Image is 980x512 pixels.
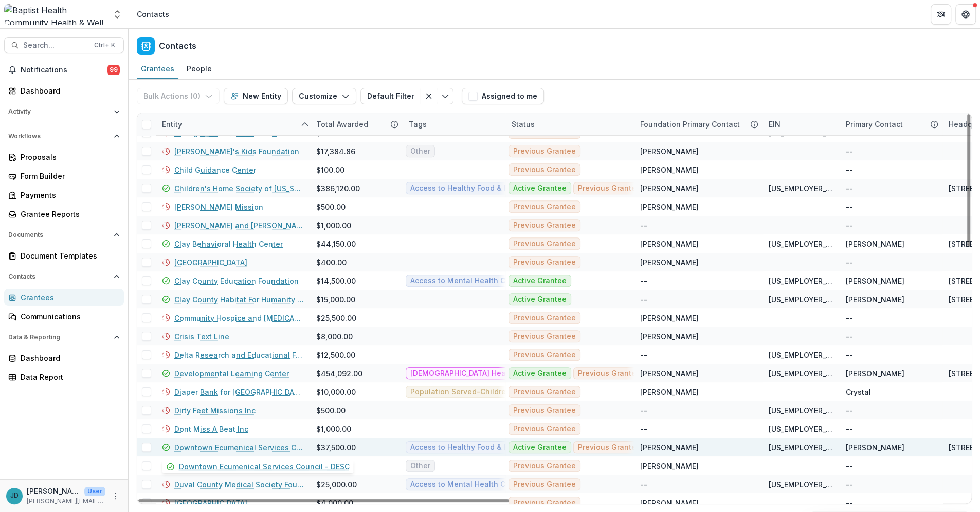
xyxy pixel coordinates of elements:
[159,41,196,51] h2: Contacts
[107,65,120,75] span: 99
[4,206,124,223] a: Grantee Reports
[174,331,229,342] a: Crisis Text Line
[846,313,853,323] div: --
[316,387,356,397] div: $10,000.00
[137,9,169,20] div: Contacts
[174,442,304,453] a: Downtown Ecumenical Services Council - DESC
[846,498,853,508] div: --
[846,331,853,342] div: --
[4,103,124,120] button: Open Activity
[316,183,360,194] div: $386,120.00
[513,351,576,359] span: Previous Grantee
[410,277,517,285] span: Access to Mental Health Care
[640,442,699,453] div: [PERSON_NAME]
[640,276,647,286] div: --
[110,4,124,25] button: Open entity switcher
[640,368,699,379] div: [PERSON_NAME]
[513,258,576,267] span: Previous Grantee
[174,239,283,249] a: Clay Behavioral Health Center
[316,424,351,434] div: $1,000.00
[174,164,256,175] a: Child Guidance Center
[846,164,853,175] div: --
[640,202,699,212] div: [PERSON_NAME]
[21,85,116,96] div: Dashboard
[513,406,576,415] span: Previous Grantee
[174,183,304,194] a: Children's Home Society of [US_STATE], Inc.
[505,113,634,135] div: Status
[931,4,951,25] button: Partners
[846,202,853,212] div: --
[316,368,362,379] div: $454,092.00
[301,120,309,129] svg: sorted ascending
[4,350,124,367] a: Dashboard
[4,268,124,285] button: Open Contacts
[4,187,124,204] a: Payments
[224,88,288,104] button: New Entity
[846,220,853,231] div: --
[640,239,699,249] div: [PERSON_NAME]
[21,292,116,303] div: Grantees
[21,372,116,382] div: Data Report
[769,294,833,305] div: [US_EMPLOYER_IDENTIFICATION_NUMBER]
[410,147,430,156] span: Other
[4,168,124,185] a: Form Builder
[174,202,263,212] a: [PERSON_NAME] Mission
[846,257,853,268] div: --
[21,152,116,162] div: Proposals
[513,499,576,507] span: Previous Grantee
[21,66,107,75] span: Notifications
[403,113,505,135] div: Tags
[4,329,124,345] button: Open Data & Reporting
[310,119,374,130] div: Total Awarded
[8,108,110,115] span: Activity
[174,387,304,397] a: Diaper Bank for [GEOGRAPHIC_DATA][US_STATE]
[292,88,356,104] button: Customize
[846,368,904,379] div: [PERSON_NAME]
[846,183,853,194] div: --
[846,387,871,397] div: Crystal
[846,350,853,360] div: --
[92,40,117,51] div: Ctrl + K
[316,220,351,231] div: $1,000.00
[183,59,216,79] a: People
[846,276,904,286] div: [PERSON_NAME]
[4,227,124,243] button: Open Documents
[156,113,310,135] div: Entity
[640,331,699,342] div: [PERSON_NAME]
[4,82,124,99] a: Dashboard
[578,369,641,378] span: Previous Grantee
[174,405,256,416] a: Dirty Feet Missions Inc
[846,294,904,305] div: [PERSON_NAME]
[640,257,699,268] div: [PERSON_NAME]
[4,149,124,166] a: Proposals
[640,146,699,157] div: [PERSON_NAME]
[316,350,355,360] div: $12,500.00
[640,387,699,397] div: [PERSON_NAME]
[513,443,567,452] span: Active Grantee
[27,486,80,497] p: [PERSON_NAME]
[640,220,647,231] div: --
[640,424,647,434] div: --
[769,276,833,286] div: [US_EMPLOYER_IDENTIFICATION_NUMBER]
[21,311,116,322] div: Communications
[513,184,567,193] span: Active Grantee
[137,61,178,76] div: Grantees
[513,462,576,470] span: Previous Grantee
[174,479,304,490] a: Duval County Medical Society Foundation
[4,37,124,53] button: Search...
[8,334,110,341] span: Data & Reporting
[316,405,346,416] div: $500.00
[21,190,116,200] div: Payments
[4,369,124,386] a: Data Report
[360,88,421,104] button: Default Filter
[410,480,517,489] span: Access to Mental Health Care
[763,119,787,130] div: EIN
[27,497,105,506] p: [PERSON_NAME][EMAIL_ADDRESS][PERSON_NAME][DOMAIN_NAME]
[769,368,833,379] div: [US_EMPLOYER_IDENTIFICATION_NUMBER]
[174,257,247,268] a: [GEOGRAPHIC_DATA]
[84,487,105,496] p: User
[513,295,567,304] span: Active Grantee
[410,369,596,378] span: [DEMOGRAPHIC_DATA] Health Board Representation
